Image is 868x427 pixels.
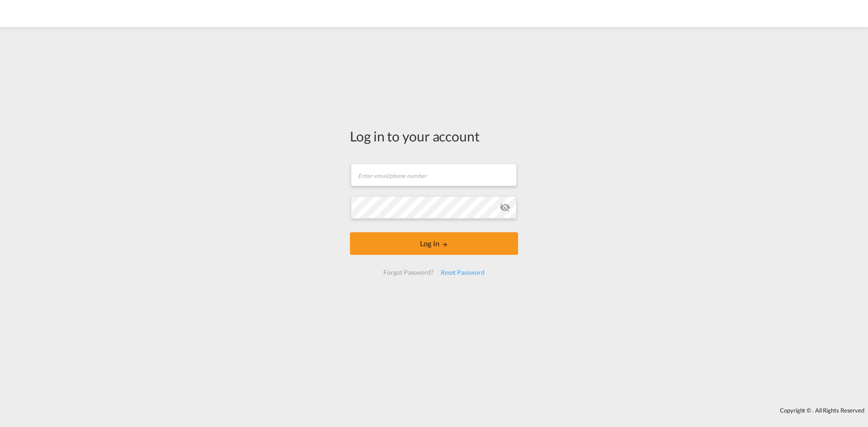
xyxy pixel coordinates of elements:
button: LOGIN [350,232,518,255]
md-icon: icon-eye-off [500,202,510,213]
div: Forgot Password? [380,264,437,281]
input: Enter email/phone number [351,164,517,186]
div: Reset Password [437,264,488,281]
div: Log in to your account [350,127,518,145]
